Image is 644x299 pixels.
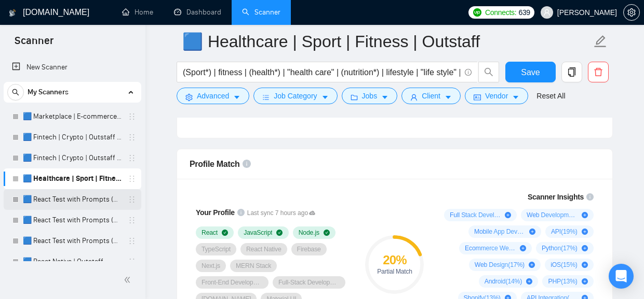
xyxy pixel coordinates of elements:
[561,62,582,82] button: copy
[177,88,249,104] button: settingAdvancedcaret-down
[582,229,588,235] span: plus-circle
[124,275,134,285] span: double-left
[529,262,535,268] span: plus-circle
[526,278,532,284] span: plus-circle
[196,208,235,217] span: Your Profile
[23,106,122,127] a: 🟦 Marketplace | E-commerce | Outstaff
[202,262,220,270] span: Next.js
[528,193,584,201] span: Scanner Insights
[543,9,551,16] span: user
[474,93,481,101] span: idcard
[23,168,122,189] a: 🟦 Healthcare | Sport | Fitness | Outstaff
[445,93,452,101] span: caret-down
[542,244,578,252] span: Python ( 17 %)
[7,84,24,101] button: search
[276,230,283,236] span: check-circle
[588,67,608,77] span: delete
[362,90,378,102] span: Jobs
[485,7,516,18] span: Connects:
[23,148,122,168] a: 🟦 Fintech | Crypto | Outstaff (Mid Rates)
[190,160,240,168] span: Profile Match
[202,229,218,237] span: React
[128,195,136,204] span: holder
[128,175,136,183] span: holder
[297,245,321,253] span: Firebase
[9,5,16,21] img: logo
[4,57,141,78] li: New Scanner
[473,8,481,17] img: upwork-logo.png
[594,35,607,48] span: edit
[505,212,511,218] span: plus-circle
[623,8,640,17] a: setting
[485,277,522,286] span: Android ( 14 %)
[6,33,62,55] span: Scanner
[321,93,329,101] span: caret-down
[478,62,499,82] button: search
[485,90,508,102] span: Vendor
[122,8,153,17] a: homeHome
[551,227,578,236] span: API ( 19 %)
[237,209,245,216] span: info-circle
[222,230,228,236] span: check-circle
[23,231,122,251] a: 🟦 React Test with Prompts (Mid Rates)
[582,262,588,268] span: plus-circle
[23,127,122,148] a: 🟦 Fintech | Crypto | Outstaff (Max - High Rates)
[548,277,577,286] span: PHP ( 13 %)
[128,258,136,266] span: holder
[465,69,472,76] span: info-circle
[582,212,588,218] span: plus-circle
[623,4,640,21] button: setting
[582,278,588,284] span: plus-circle
[527,211,578,219] span: Web Development ( 24 %)
[562,67,582,77] span: copy
[243,160,251,168] span: info-circle
[128,112,136,121] span: holder
[242,8,280,17] a: searchScanner
[342,88,398,104] button: folderJobscaret-down
[23,210,122,231] a: 🟦 React Test with Prompts (High)
[274,90,317,102] span: Job Category
[582,245,588,251] span: plus-circle
[236,262,271,270] span: MERN Stack
[536,90,565,102] a: Reset All
[609,264,634,289] div: Open Intercom Messenger
[244,229,272,237] span: JavaScript
[475,261,525,269] span: Web Design ( 17 %)
[197,90,229,102] span: Advanced
[518,7,530,18] span: 639
[233,93,240,101] span: caret-down
[23,251,122,272] a: 🟦 React Native | Outstaff
[247,208,315,218] span: Last sync 7 hours ago
[299,229,319,237] span: Node.js
[520,245,526,251] span: plus-circle
[185,93,193,101] span: setting
[8,89,23,96] span: search
[401,88,461,104] button: userClientcaret-down
[12,57,133,78] a: New Scanner
[202,245,231,253] span: TypeScript
[479,67,499,77] span: search
[324,230,330,236] span: check-circle
[521,66,540,79] span: Save
[23,189,122,210] a: 🟦 React Test with Prompts (Max)
[28,82,69,103] span: My Scanners
[128,216,136,224] span: holder
[351,93,358,101] span: folder
[422,90,440,102] span: Client
[246,245,281,253] span: React Native
[551,261,578,269] span: iOS ( 15 %)
[465,244,516,252] span: Ecommerce Website Development ( 17 %)
[450,211,501,219] span: Full Stack Development ( 37 %)
[262,93,270,101] span: bars
[474,227,525,236] span: Mobile App Development ( 21 %)
[278,278,340,287] span: Full-Stack Development
[365,268,424,275] div: Partial Match
[381,93,388,101] span: caret-down
[365,254,424,266] div: 20 %
[624,8,639,17] span: setting
[128,237,136,245] span: holder
[128,154,136,162] span: holder
[588,62,609,82] button: delete
[182,29,592,54] input: Scanner name...
[465,88,528,104] button: idcardVendorcaret-down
